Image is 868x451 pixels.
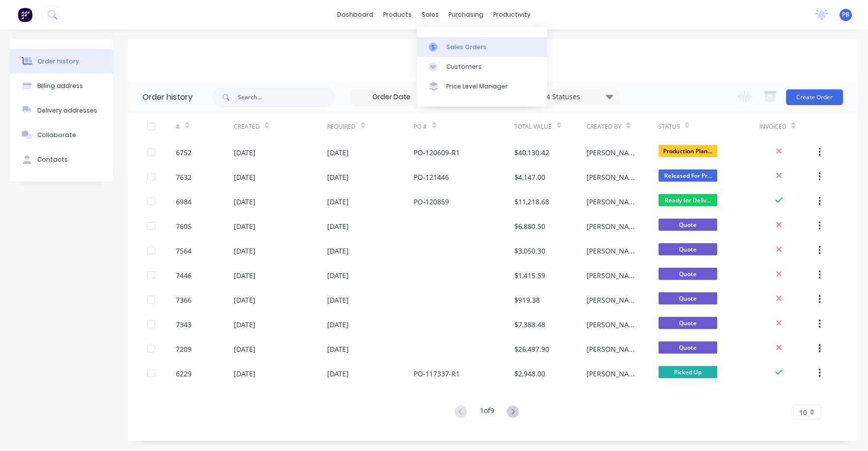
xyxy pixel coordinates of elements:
div: Created By [587,113,659,140]
div: Collaborate [37,131,76,140]
div: 7343 [176,319,192,330]
div: [DATE] [328,221,349,231]
button: Order history [10,49,113,74]
div: Total Value [515,113,587,140]
div: Created [234,113,328,140]
div: PO-120859 [414,197,449,207]
div: Sales Orders [447,43,487,52]
span: Quote [659,317,718,329]
div: purchasing [444,7,488,22]
div: [DATE] [234,147,255,158]
div: Required [328,113,414,140]
a: dashboard [332,7,378,22]
div: $26,497.90 [515,344,550,354]
div: Total Value [515,122,552,131]
div: [PERSON_NAME] [587,368,639,379]
div: 6984 [176,197,192,207]
span: Production Plan... [659,145,718,157]
div: [DATE] [328,319,349,330]
a: Customers [417,57,547,77]
div: [DATE] [234,344,255,354]
div: PO # [414,113,515,140]
span: Quote [659,292,718,305]
div: [DATE] [234,319,255,330]
div: 6229 [176,368,192,379]
div: products [378,7,417,22]
div: [DATE] [234,197,255,207]
div: # [176,113,234,140]
button: Contacts [10,147,113,172]
div: $11,218.68 [515,197,550,207]
div: [DATE] [234,270,255,281]
div: [PERSON_NAME] [587,197,639,207]
div: PO-117337-R1 [414,368,460,379]
div: Contacts [37,155,68,164]
span: PB [842,10,850,19]
div: $3,050.30 [515,246,546,256]
div: 7446 [176,270,192,281]
input: Order Date [350,90,433,105]
div: 6752 [176,147,192,158]
span: Quote [659,268,718,280]
div: PO-120609-R1 [414,147,460,158]
button: Collaborate [10,123,113,147]
span: Quote [659,341,718,354]
div: 7564 [176,246,192,256]
div: [PERSON_NAME] [587,295,639,305]
button: Billing address [10,74,113,98]
div: PO # [414,122,427,131]
div: PO-121446 [414,172,449,182]
div: 7632 [176,172,192,182]
div: [PERSON_NAME] [587,147,639,158]
div: productivity [488,7,536,22]
div: [PERSON_NAME] [587,270,639,281]
div: Delivery addresses [37,106,97,115]
div: Status [659,113,759,140]
span: Ready for Deliv... [659,194,718,206]
div: $2,948.00 [515,368,546,379]
div: Order history [142,91,193,103]
div: $6,880.50 [515,221,546,231]
div: [DATE] [234,172,255,182]
button: Create Order [786,89,843,105]
div: # [176,122,180,131]
div: [DATE] [328,246,349,256]
div: [DATE] [328,270,349,281]
div: [DATE] [328,295,349,305]
div: Required [328,122,356,131]
div: Created [234,122,260,131]
div: 7366 [176,295,192,305]
div: Status [659,122,680,131]
div: [DATE] [328,172,349,182]
div: 1 of 9 [480,405,494,420]
div: $4,147.00 [515,172,546,182]
span: 10 [800,407,808,418]
div: Order history [37,57,79,66]
div: [DATE] [328,368,349,379]
a: Price Level Manager [417,77,547,96]
div: [DATE] [328,147,349,158]
div: Invoiced [759,113,817,140]
div: Created By [587,122,621,131]
div: $919.38 [515,295,540,305]
div: [DATE] [328,197,349,207]
button: Delivery addresses [10,98,113,123]
span: Quote [659,243,718,255]
div: [DATE] [234,295,255,305]
a: Sales Orders [417,37,547,56]
div: [DATE] [234,246,255,256]
div: [PERSON_NAME] [587,246,639,256]
div: sales [417,7,444,22]
span: Picked Up [659,366,718,378]
div: [PERSON_NAME] [587,344,639,354]
div: $1,415.59 [515,270,546,281]
div: [DATE] [328,344,349,354]
div: Invoiced [759,122,786,131]
div: [PERSON_NAME] [587,319,639,330]
div: Billing address [37,82,83,90]
div: [DATE] [234,221,255,231]
div: 7209 [176,344,192,354]
div: $40,130.42 [515,147,550,158]
div: [PERSON_NAME] [587,172,639,182]
div: Price Level Manager [447,82,508,91]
